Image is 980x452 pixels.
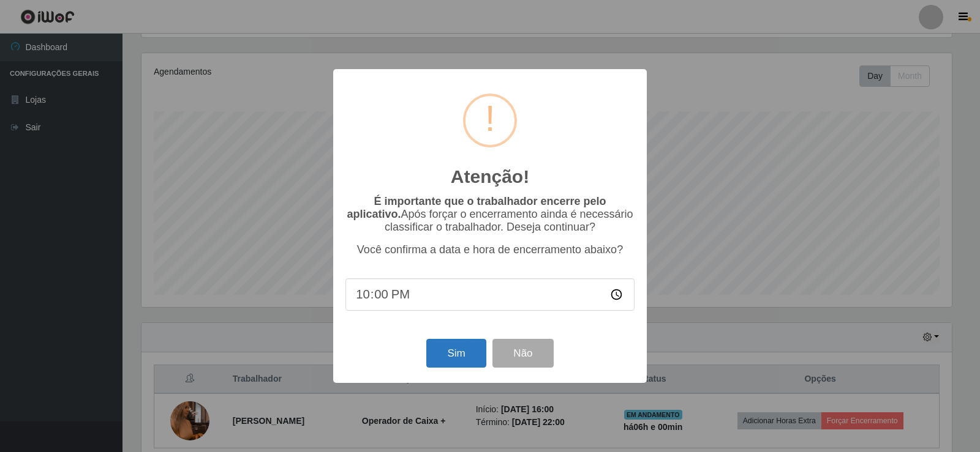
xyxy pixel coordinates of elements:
[451,166,529,188] h2: Atenção!
[426,339,486,368] button: Sim
[345,243,635,256] p: Você confirma a data e hora de encerramento abaixo?
[492,339,553,368] button: Não
[347,195,606,220] b: É importante que o trabalhador encerre pelo aplicativo.
[345,195,635,234] p: Após forçar o encerramento ainda é necessário classificar o trabalhador. Deseja continuar?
